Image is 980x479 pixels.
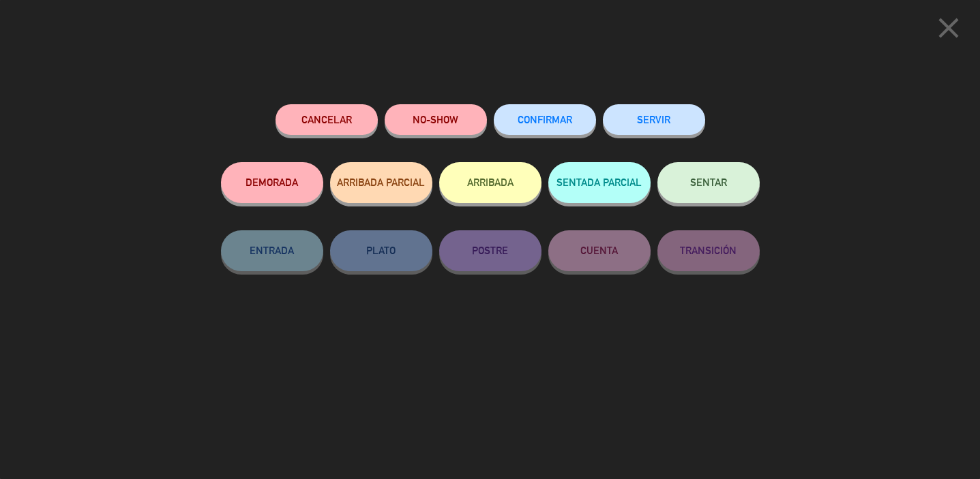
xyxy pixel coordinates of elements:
[690,176,727,188] span: SENTAR
[494,104,596,135] button: CONFIRMAR
[657,162,760,203] button: SENTAR
[932,11,966,45] i: close
[927,10,970,50] button: close
[221,230,323,271] button: ENTRADA
[385,104,487,135] button: NO-SHOW
[330,162,432,203] button: ARRIBADA PARCIAL
[548,162,651,203] button: SENTADA PARCIAL
[337,176,425,188] span: ARRIBADA PARCIAL
[657,230,760,271] button: TRANSICIÓN
[548,230,651,271] button: CUENTA
[439,162,541,203] button: ARRIBADA
[603,104,705,135] button: SERVIR
[439,230,541,271] button: POSTRE
[276,104,378,135] button: Cancelar
[330,230,432,271] button: PLATO
[221,162,323,203] button: DEMORADA
[518,114,572,125] span: CONFIRMAR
